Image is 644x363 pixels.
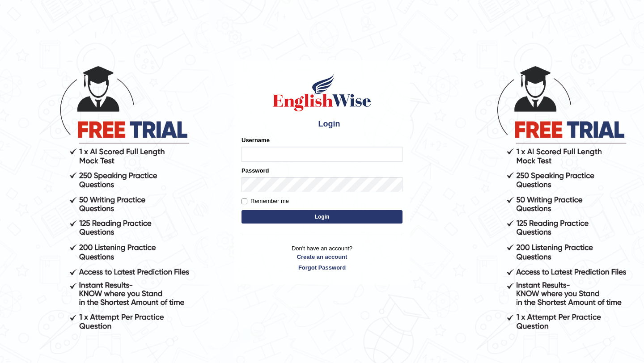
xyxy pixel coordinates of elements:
[241,136,270,144] label: Username
[241,244,402,272] p: Don't have an account?
[241,263,402,272] a: Forgot Password
[241,117,402,131] h4: Login
[241,197,289,206] label: Remember me
[241,253,402,261] a: Create an account
[271,72,373,113] img: Logo of English Wise sign in for intelligent practice with AI
[241,166,269,175] label: Password
[241,198,247,204] input: Remember me
[241,210,402,224] button: Login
